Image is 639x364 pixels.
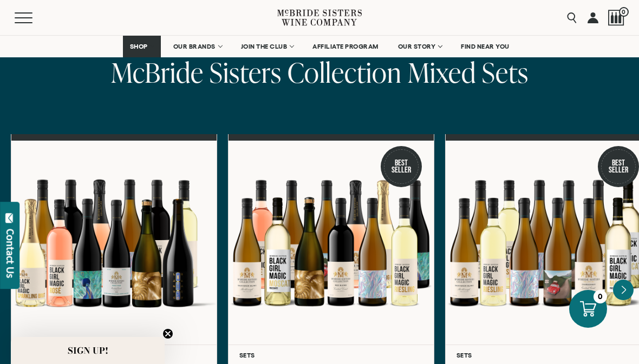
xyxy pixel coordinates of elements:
div: SIGN UP!Close teaser [11,337,165,364]
button: Close teaser [162,328,173,339]
span: Sisters [210,54,282,91]
a: AFFILIATE PROGRAM [305,36,386,57]
div: 0 [594,290,607,303]
a: JOIN THE CLUB [234,36,301,57]
h6: Sets [239,352,423,359]
span: SIGN UP! [68,344,108,357]
span: 0 [619,7,629,17]
a: FIND NEAR YOU [454,36,517,57]
span: Mixed [408,54,476,91]
h6: Sets [22,352,206,359]
span: McBride [111,54,204,91]
button: Mobile Menu Trigger [15,12,54,23]
div: Contact Us [5,229,16,278]
span: OUR BRANDS [173,43,216,50]
span: Sets [482,54,529,91]
span: JOIN THE CLUB [241,43,288,50]
span: FIND NEAR YOU [461,43,510,50]
a: OUR STORY [391,36,449,57]
span: AFFILIATE PROGRAM [312,43,379,50]
button: Next [613,280,634,300]
a: OUR BRANDS [166,36,229,57]
span: OUR STORY [398,43,436,50]
span: SHOP [130,43,148,50]
span: Collection [288,54,402,91]
a: SHOP [123,36,161,57]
